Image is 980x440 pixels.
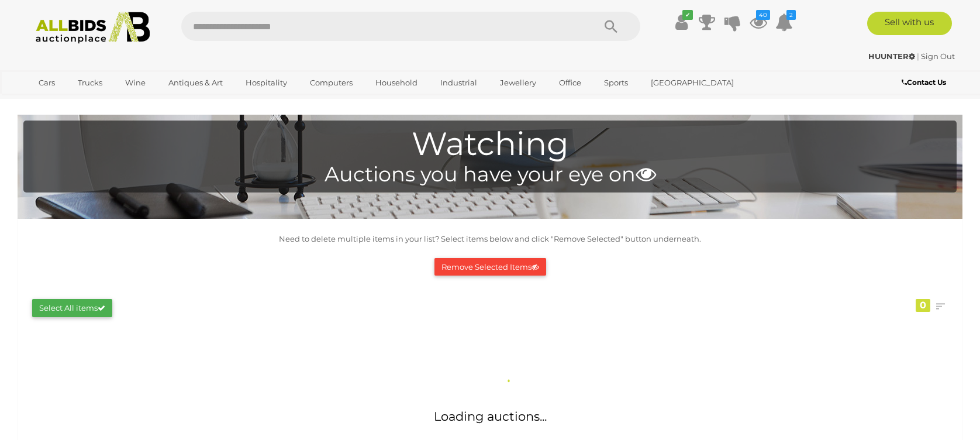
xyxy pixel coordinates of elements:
h4: Auctions you have your eye on [29,163,951,186]
h1: Watching [29,126,951,162]
a: Office [551,73,589,92]
a: ✔ [672,12,690,33]
i: 40 [756,10,770,20]
a: Trucks [70,73,110,92]
a: 40 [750,12,767,33]
a: Computers [302,73,360,92]
a: HUUNTER [868,51,917,61]
strong: HUUNTER [868,51,915,61]
a: Wine [118,73,153,92]
button: Remove Selected Items [434,258,546,276]
a: Cars [31,73,63,92]
a: Antiques & Art [161,73,230,92]
a: Jewellery [492,73,544,92]
a: 2 [775,12,793,33]
i: ✔ [682,10,693,20]
a: Industrial [433,73,485,92]
b: Contact Us [902,78,946,87]
span: | [917,51,919,61]
a: Sports [596,73,636,92]
a: Contact Us [902,76,949,89]
button: Search [582,12,640,41]
a: Hospitality [238,73,295,92]
a: [GEOGRAPHIC_DATA] [643,73,741,92]
img: Allbids.com.au [29,12,156,44]
a: Sell with us [867,12,952,35]
a: Sign Out [921,51,955,61]
p: Need to delete multiple items in your list? Select items below and click "Remove Selected" button... [23,232,957,246]
i: 2 [786,10,796,20]
div: 0 [916,299,930,312]
button: Select All items [32,299,112,317]
span: Loading auctions... [434,409,547,424]
a: Household [368,73,425,92]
